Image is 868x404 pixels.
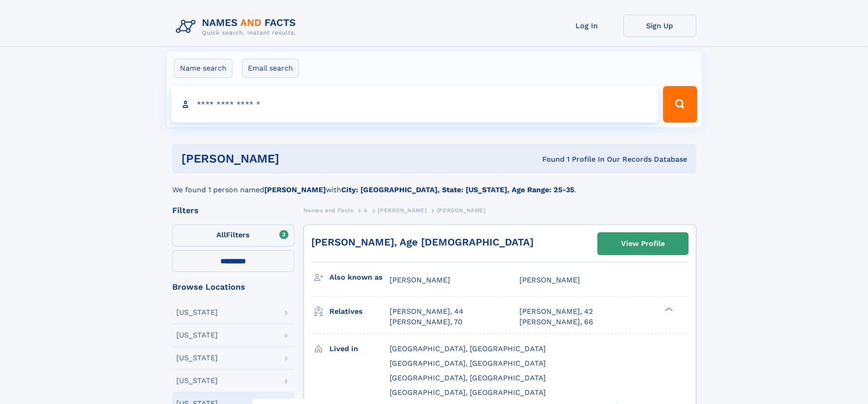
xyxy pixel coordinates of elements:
[174,59,232,78] label: Name search
[264,185,326,194] b: [PERSON_NAME]
[329,341,390,357] h3: Lived in
[329,270,390,285] h3: Also known as
[519,307,593,317] a: [PERSON_NAME], 42
[390,276,450,284] span: [PERSON_NAME]
[172,15,303,39] img: Logo Names and Facts
[329,304,390,319] h3: Relatives
[341,185,574,194] b: City: [GEOGRAPHIC_DATA], State: [US_STATE], Age Range: 25-35
[598,233,688,255] a: View Profile
[550,15,623,37] a: Log In
[311,236,534,248] a: [PERSON_NAME], Age [DEMOGRAPHIC_DATA]
[176,309,218,316] div: [US_STATE]
[171,86,659,123] input: search input
[519,276,580,284] span: [PERSON_NAME]
[390,307,463,317] a: [PERSON_NAME], 44
[364,205,368,216] a: A
[172,283,294,291] div: Browse Locations
[519,317,593,327] a: [PERSON_NAME], 66
[181,153,411,164] h1: [PERSON_NAME]
[411,154,687,164] div: Found 1 Profile In Our Records Database
[172,225,294,246] label: Filters
[390,317,462,327] a: [PERSON_NAME], 70
[378,207,426,214] span: [PERSON_NAME]
[663,86,697,123] button: Search Button
[176,354,218,362] div: [US_STATE]
[172,206,294,215] div: Filters
[378,205,426,216] a: [PERSON_NAME]
[390,344,546,353] span: [GEOGRAPHIC_DATA], [GEOGRAPHIC_DATA]
[623,15,696,37] a: Sign Up
[364,207,368,214] span: A
[303,205,354,216] a: Names and Facts
[437,207,486,214] span: [PERSON_NAME]
[663,307,673,312] div: ❯
[390,359,546,368] span: [GEOGRAPHIC_DATA], [GEOGRAPHIC_DATA]
[176,377,218,384] div: [US_STATE]
[621,233,665,254] div: View Profile
[390,388,546,397] span: [GEOGRAPHIC_DATA], [GEOGRAPHIC_DATA]
[216,230,226,239] span: All
[390,373,546,382] span: [GEOGRAPHIC_DATA], [GEOGRAPHIC_DATA]
[242,59,299,78] label: Email search
[176,332,218,339] div: [US_STATE]
[172,174,696,195] div: We found 1 person named with .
